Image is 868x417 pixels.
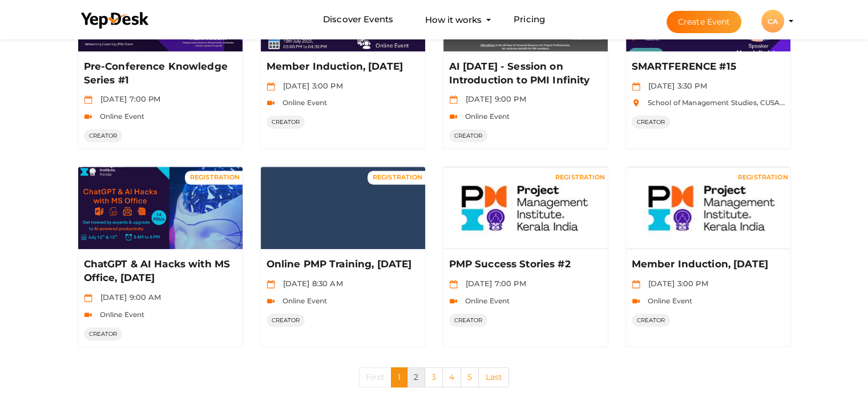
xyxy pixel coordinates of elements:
span: CREATOR [632,314,671,327]
button: How it works [422,9,485,30]
a: 1 [391,367,407,387]
span: [DATE] 3:00 PM [277,81,343,90]
span: [DATE] 9:00 PM [460,94,526,103]
img: video-icon.svg [84,311,92,319]
button: Manage Event [491,204,559,221]
span: [DATE] 8:30 AM [277,279,343,288]
p: SMARTFERENCE #15 [632,60,782,74]
img: calendar.svg [84,95,92,104]
span: [DATE] 3:30 PM [643,81,707,90]
a: First [359,367,391,387]
span: Online Event [277,296,328,305]
a: Discover Events [323,9,393,30]
img: calendar.svg [449,95,458,104]
a: 3 [425,367,443,387]
span: Online Event [459,112,510,121]
span: CREATOR [632,115,671,129]
a: Pricing [514,9,545,30]
p: ChatGPT & AI Hacks with MS Office, [DATE] [84,258,234,285]
span: CREATOR [84,129,123,142]
span: CREATOR [449,129,488,142]
p: PMP Success Stories #2 [449,258,599,271]
button: CA [758,9,788,33]
img: calendar.svg [632,82,640,91]
a: 2 [407,367,425,387]
img: video-icon.svg [449,113,458,121]
profile-pic: CA [761,17,784,26]
a: 4 [442,367,461,387]
span: [DATE] 3:00 PM [643,279,708,288]
div: CA [761,10,784,33]
p: Pre-Conference Knowledge Series #1 [84,60,234,87]
img: video-icon.svg [267,99,275,107]
p: Member Induction, [DATE] [267,60,417,74]
button: Create Event [667,11,742,33]
span: [DATE] 7:00 PM [460,279,526,288]
a: 5 [461,367,479,387]
p: Member Induction, [DATE] [632,258,782,271]
span: CREATOR [449,314,488,327]
button: Manage Event [126,204,193,221]
span: Online Event [642,296,693,305]
button: Manage Event [674,204,741,221]
span: Online Event [277,98,328,107]
img: calendar.svg [267,82,275,91]
p: AI [DATE] - Session on Introduction to PMI Infinity [449,60,599,87]
span: Online Event [459,296,510,305]
img: calendar.svg [84,294,92,302]
span: CREATOR [84,327,123,340]
p: Online PMP Training, [DATE] [267,258,417,271]
img: calendar.svg [267,280,275,288]
img: video-icon.svg [449,297,458,306]
img: calendar.svg [449,280,458,288]
img: video-icon.svg [267,297,275,306]
span: Online Event [94,112,145,121]
span: [DATE] 7:00 PM [95,94,161,103]
img: video-icon.svg [632,297,640,306]
span: CREATOR [267,115,305,129]
img: location.svg [632,99,640,107]
img: calendar.svg [632,280,640,288]
a: Last [478,367,509,387]
span: CREATOR [267,314,305,327]
button: Manage Event [309,204,376,221]
span: [DATE] 9:00 AM [95,292,162,302]
img: video-icon.svg [84,113,92,121]
span: Online Event [94,310,145,319]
